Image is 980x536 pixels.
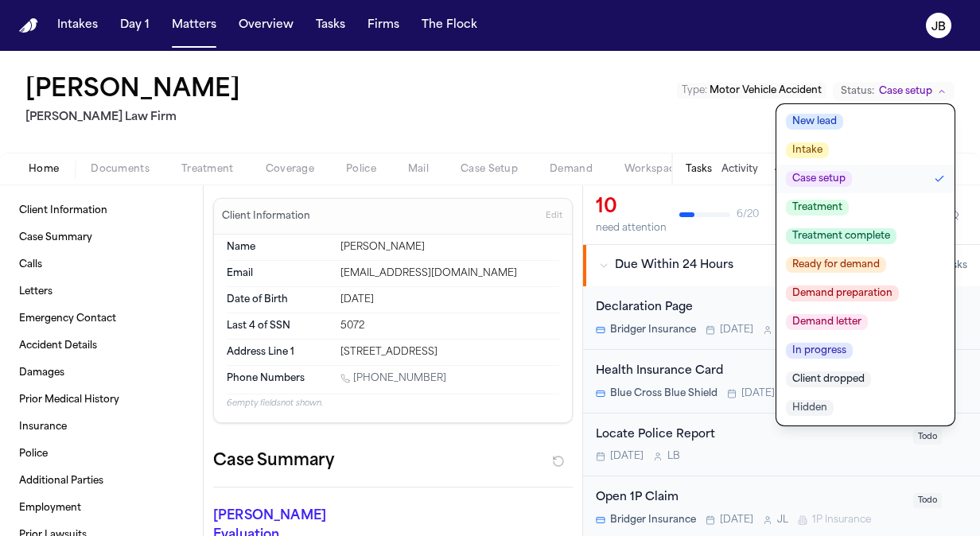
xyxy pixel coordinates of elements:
[786,285,899,301] span: Demand preparation
[19,18,38,33] img: Finch Logo
[776,251,955,279] button: Ready for demand
[232,11,300,40] button: Overview
[340,372,446,385] a: Call 1 (214) 299-1105
[13,225,190,251] a: Case Summary
[776,136,955,165] button: Intake
[415,11,484,40] button: The Flock
[776,107,955,136] button: New lead
[786,371,871,387] span: Client dropped
[340,267,559,280] div: [EMAIL_ADDRESS][DOMAIN_NAME]
[768,158,790,181] button: Add Task
[227,372,305,385] span: Phone Numbers
[786,343,853,359] span: In progress
[361,11,406,40] button: Firms
[51,11,104,40] button: Intakes
[913,493,942,508] span: Todo
[346,163,376,176] span: Police
[19,18,38,33] a: Home
[461,163,518,176] span: Case Setup
[114,11,156,40] button: Day 1
[610,387,717,400] span: Blue Cross Blue Shield
[741,387,775,400] span: [DATE]
[583,414,980,477] div: Open task: Locate Police Report
[340,241,559,254] div: [PERSON_NAME]
[340,293,559,306] div: [DATE]
[610,450,644,463] span: [DATE]
[776,279,955,308] button: Demand preparation
[786,114,843,130] span: New lead
[13,360,190,386] a: Damages
[408,163,429,176] span: Mail
[721,163,758,176] button: Activity
[786,400,834,416] span: Hidden
[710,86,822,95] span: Motor Vehicle Accident
[610,324,696,336] span: Bridger Insurance
[213,449,334,474] h2: Case Summary
[737,208,759,221] span: 6 / 20
[13,333,190,359] a: Accident Details
[227,241,331,254] dt: Name
[615,258,733,274] span: Due Within 24 Hours
[227,267,331,280] dt: Email
[786,314,868,330] span: Demand letter
[13,495,190,521] a: Employment
[181,163,234,176] span: Treatment
[776,104,955,425] ul: Status options
[550,163,593,176] span: Demand
[686,163,712,176] button: Tasks
[227,346,331,359] dt: Address Line 1
[812,514,871,526] span: 1P Insurance
[266,163,314,176] span: Coverage
[786,257,886,273] span: Ready for demand
[91,163,150,176] span: Documents
[13,468,190,494] a: Additional Parties
[786,200,849,216] span: Treatment
[720,514,753,526] span: [DATE]
[596,222,667,235] div: need attention
[667,450,680,463] span: L B
[776,165,955,193] button: Case setup
[340,320,559,332] div: 5072
[13,279,190,305] a: Letters
[624,163,686,176] span: Workspaces
[25,76,240,105] h1: [PERSON_NAME]
[677,83,826,99] button: Edit Type: Motor Vehicle Accident
[546,211,562,222] span: Edit
[596,489,904,507] div: Open 1P Claim
[596,426,904,445] div: Locate Police Report
[776,336,955,365] button: In progress
[596,195,667,220] div: 10
[13,387,190,413] a: Prior Medical History
[776,308,955,336] button: Demand letter
[786,142,829,158] span: Intake
[682,86,707,95] span: Type :
[720,324,753,336] span: [DATE]
[309,11,352,40] button: Tasks
[25,108,247,127] h2: [PERSON_NAME] Law Firm
[219,210,313,223] h3: Client Information
[596,299,904,317] div: Declaration Page
[833,82,955,101] button: Change status from Case setup
[13,414,190,440] a: Insurance
[841,85,874,98] span: Status:
[13,441,190,467] a: Police
[777,514,788,526] span: J L
[913,429,942,445] span: Todo
[541,204,567,229] button: Edit
[583,350,980,414] div: Open task: Health Insurance Card
[879,85,932,98] span: Case setup
[227,293,331,306] dt: Date of Birth
[13,306,190,332] a: Emergency Contact
[776,193,955,222] button: Treatment
[583,286,980,350] div: Open task: Declaration Page
[776,365,955,394] button: Client dropped
[610,514,696,526] span: Bridger Insurance
[13,198,190,223] a: Client Information
[29,163,59,176] span: Home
